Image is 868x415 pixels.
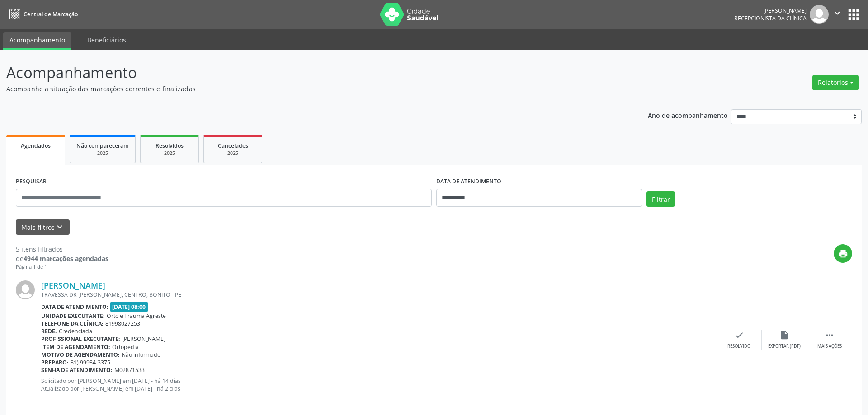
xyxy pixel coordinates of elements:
span: Não informado [122,351,160,359]
b: Telefone da clínica: [41,320,104,327]
div: 2025 [210,150,255,157]
button: Mais filtroskeyboard_arrow_down [16,219,70,235]
span: Recepcionista da clínica [734,14,807,22]
img: img [16,280,35,299]
b: Preparo: [41,359,69,366]
button: Relatórios [812,75,859,90]
span: [PERSON_NAME] [122,335,165,343]
button:  [829,5,846,24]
span: Credenciada [59,327,92,335]
b: Profissional executante: [41,335,120,343]
div: Resolvido [727,343,750,350]
button: print [834,244,852,263]
p: Ano de acompanhamento [648,109,728,121]
span: Central de Marcação [24,10,78,18]
i:  [832,8,842,18]
div: 5 itens filtrados [16,244,108,254]
i: print [838,249,848,259]
div: 2025 [76,150,129,157]
span: Agendados [21,142,51,149]
i: keyboard_arrow_down [55,222,65,232]
img: img [810,5,829,24]
b: Unidade executante: [41,312,105,320]
b: Motivo de agendamento: [41,351,120,359]
span: [DATE] 08:00 [110,302,148,312]
a: Central de Marcação [6,7,78,22]
p: Acompanhamento [6,61,605,84]
button: Filtrar [646,191,675,207]
span: M02871533 [114,366,145,374]
p: Acompanhe a situação das marcações correntes e finalizadas [6,84,605,93]
p: Solicitado por [PERSON_NAME] em [DATE] - há 14 dias Atualizado por [PERSON_NAME] em [DATE] - há 2... [41,377,717,392]
label: DATA DE ATENDIMENTO [436,175,501,189]
div: Exportar (PDF) [768,343,801,350]
b: Item de agendamento: [41,343,110,351]
span: Não compareceram [76,142,129,149]
span: Resolvidos [156,142,184,149]
a: [PERSON_NAME] [41,280,105,290]
b: Senha de atendimento: [41,366,113,374]
div: TRAVESSA DR [PERSON_NAME], CENTRO, BONITO - PE [41,291,717,298]
div: Mais ações [817,343,842,350]
i:  [825,330,835,340]
button: apps [846,7,862,23]
div: [PERSON_NAME] [734,7,807,14]
label: PESQUISAR [16,175,47,189]
a: Beneficiários [81,32,132,48]
b: Data de atendimento: [41,303,108,311]
strong: 4944 marcações agendadas [24,254,108,263]
span: Orto e Trauma Agreste [107,312,166,320]
span: Ortopedia [112,343,139,351]
i: check [734,330,744,340]
span: Cancelados [218,142,248,149]
b: Rede: [41,327,57,335]
span: 81) 99984-3375 [71,359,110,366]
div: 2025 [147,150,192,157]
a: Acompanhamento [3,32,71,50]
span: 81998027253 [105,320,140,327]
div: de [16,254,108,263]
div: Página 1 de 1 [16,263,108,271]
i: insert_drive_file [779,330,789,340]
